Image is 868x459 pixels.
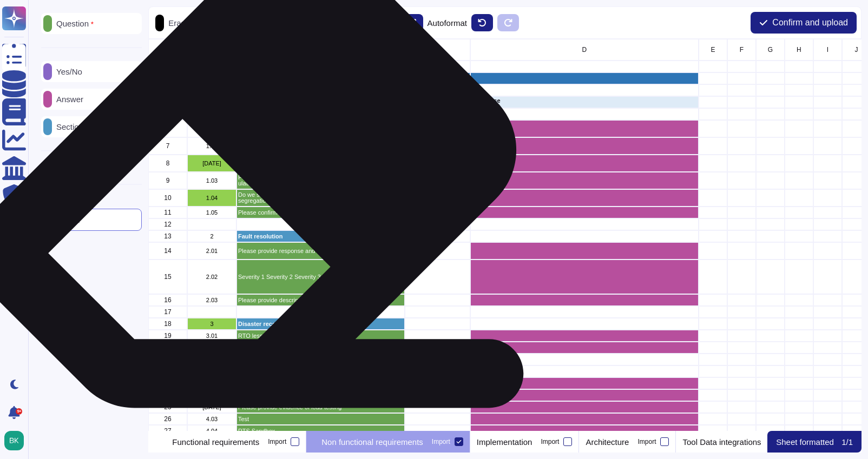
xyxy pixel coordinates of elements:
[238,404,403,410] p: Please provide evidence of load testing
[189,234,235,240] p: 2
[238,140,403,152] p: Planned downtime - please confirm which environments this applies to
[238,192,403,204] p: Do we share resources with any other clients and if so how is segregation/security achieved?
[189,333,235,339] p: 3.01
[477,438,532,446] p: Implementation
[148,242,187,260] div: 14
[148,342,187,354] div: 20
[148,218,187,230] div: 12
[855,46,858,53] span: J
[582,46,587,53] span: D
[148,39,862,431] div: grid
[148,365,187,377] div: 22
[711,46,715,53] span: E
[319,46,323,53] span: B
[637,438,656,445] div: Import
[148,294,187,306] div: 16
[148,72,187,84] div: 2
[189,195,235,201] p: 1.04
[189,345,235,351] p: 3.02
[238,393,403,398] p: Pre-prod (Staging)
[238,428,403,434] p: RTS Sandbox
[148,120,187,137] div: 6
[148,413,187,425] div: 26
[41,164,89,171] p: Additional steps:
[148,172,187,189] div: 9
[172,438,259,446] p: Functional requirements
[189,99,235,105] p: Ref
[16,408,22,415] div: 9+
[148,108,187,120] div: 5
[148,155,187,172] div: 8
[432,438,450,445] div: Import
[238,248,403,254] p: Please provide response and resolution times for fault types
[189,126,235,132] p: 1.01
[238,345,403,351] p: RPO less than 15 minutes.
[52,123,83,131] p: Section
[52,95,83,103] p: Answer
[797,46,801,53] span: H
[740,46,744,53] span: F
[238,234,403,240] p: Fault resolution
[189,381,235,387] p: 4.01
[148,306,187,318] div: 17
[148,389,187,401] div: 24
[435,46,440,53] span: C
[768,46,773,53] span: G
[148,96,187,108] div: 4
[148,61,187,72] div: 1
[346,19,387,27] p: Clear sheet
[189,111,235,117] p: 1
[189,321,235,327] p: 3
[238,175,403,187] p: Performance SLA/Month (response time per UK standards/regulation)
[772,18,848,27] span: Confirm and upload
[189,404,235,410] p: [DATE]
[406,98,469,104] p: Can comply Y/N
[148,354,187,365] div: 21
[189,369,235,375] p: 4
[189,210,235,216] p: 1.05
[41,198,55,204] p: Tool:
[238,297,403,303] p: Please provide descriptions for each severity type.
[238,210,403,216] p: Please confirm you provide Infrastructure as a service
[827,46,828,53] span: I
[189,178,235,184] p: 1.03
[148,377,187,389] div: 23
[238,99,403,105] p: Requirement
[238,157,403,169] p: What notice is provided for planned and emergency downtime?
[148,137,187,155] div: 7
[751,12,857,34] button: Confirm and upload
[189,248,235,254] p: 2.01
[238,381,403,387] p: Prod
[776,438,834,446] p: Sheet formatted
[148,260,187,294] div: 15
[189,416,235,422] p: 4.03
[52,216,81,224] p: Eraser
[148,401,187,413] div: 25
[238,111,403,117] p: Service level
[148,330,187,342] div: 19
[2,429,31,453] button: user
[164,19,192,27] p: Eraser
[238,274,403,280] p: Severity 1 Severity 2 Severity 3 Severity 4
[321,438,423,446] p: Non functional requirements
[189,428,235,434] p: 4.04
[210,46,214,53] span: A
[268,438,286,445] div: Import
[238,369,403,375] p: Environments (provided and number of)
[148,207,187,218] div: 11
[52,68,82,76] p: Yes/No
[238,123,403,135] p: Uptime SLA/ month - please confirm which environments this applies to
[189,274,235,280] p: 2.02
[841,438,853,446] p: 1 / 1
[239,19,305,27] div: Select similar cells
[148,230,187,242] div: 13
[189,161,235,167] p: [DATE]
[148,425,187,437] div: 27
[541,438,559,445] div: Import
[238,416,403,422] p: Test
[4,431,24,450] img: user
[428,19,467,27] p: Autoformat
[472,98,697,104] p: Response
[148,318,187,330] div: 18
[52,19,94,28] p: Question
